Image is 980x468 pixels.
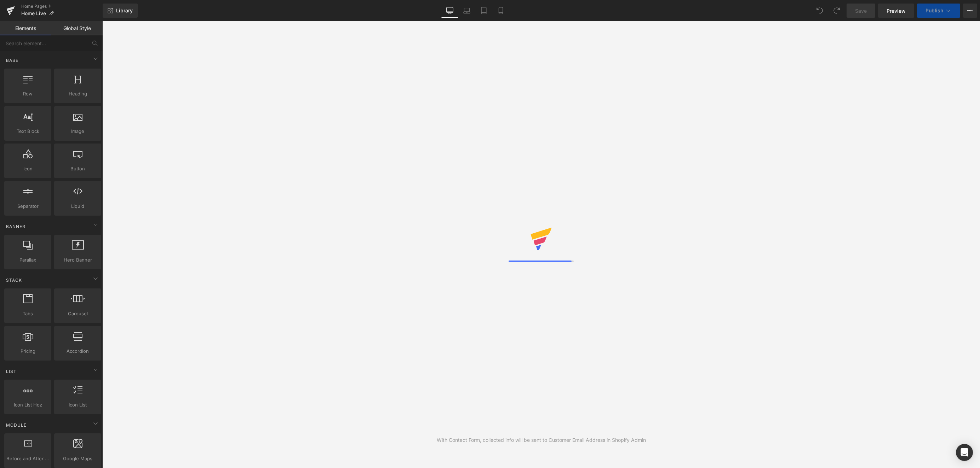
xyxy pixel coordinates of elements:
[855,7,867,14] span: Save
[6,347,49,355] span: Pricing
[6,455,49,462] span: Before and After Images
[956,444,973,461] div: Open Intercom Messenger
[458,4,475,18] a: Laptop
[917,4,960,18] button: Publish
[5,368,17,375] span: List
[103,4,138,18] a: New Library
[437,436,646,444] div: With Contact Form, collected info will be sent to Customer Email Address in Shopify Admin
[5,223,26,230] span: Banner
[6,310,49,317] span: Tabs
[5,57,19,64] span: Base
[6,128,49,135] span: Text Block
[56,401,99,409] span: Icon List
[5,422,27,428] span: Module
[51,21,103,35] a: Global Style
[492,4,509,18] a: Mobile
[6,90,49,98] span: Row
[56,310,99,317] span: Carousel
[813,4,827,18] button: Undo
[475,4,492,18] a: Tablet
[116,7,133,14] span: Library
[830,4,844,18] button: Redo
[925,8,943,13] span: Publish
[56,256,99,264] span: Hero Banner
[6,203,49,210] span: Separator
[6,256,49,264] span: Parallax
[21,4,103,9] a: Home Pages
[56,165,99,172] span: Button
[887,7,906,14] span: Preview
[56,203,99,210] span: Liquid
[56,90,99,98] span: Heading
[878,4,914,18] a: Preview
[21,11,46,16] span: Home Live
[56,347,99,355] span: Accordion
[963,4,977,18] button: More
[6,165,49,172] span: Icon
[56,128,99,135] span: Image
[6,401,49,409] span: Icon List Hoz
[441,4,458,18] a: Desktop
[5,277,23,283] span: Stack
[56,455,99,462] span: Google Maps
